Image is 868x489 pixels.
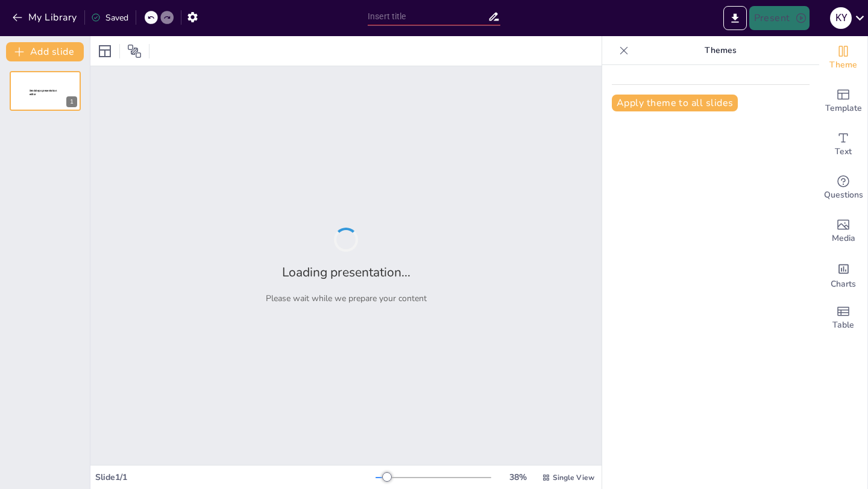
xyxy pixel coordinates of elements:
p: Themes [634,36,807,65]
span: Table [832,319,854,332]
button: Export to PowerPoint [723,6,747,30]
span: Sendsteps presentation editor [30,89,57,96]
div: K Y [830,7,852,29]
button: K Y [830,6,852,30]
span: Media [832,232,855,245]
div: Slide 1 / 1 [95,472,376,483]
div: Add text boxes [819,123,867,166]
div: 38 % [503,472,532,483]
span: Position [127,44,142,58]
button: Apply theme to all slides [612,95,738,111]
span: Template [825,102,862,115]
span: Charts [831,278,856,291]
h2: Loading presentation... [282,264,410,281]
span: Text [835,145,852,158]
div: Layout [95,42,115,61]
p: Please wait while we prepare your content [266,293,427,304]
div: Add a table [819,296,867,340]
span: Single View [553,473,594,482]
span: Theme [829,58,857,72]
div: 1 [10,71,81,111]
div: Add images, graphics, shapes or video [819,210,867,253]
button: Present [749,6,810,30]
div: Add ready made slides [819,79,867,123]
div: Add charts and graphs [819,253,867,296]
div: Saved [91,12,128,23]
div: 1 [66,96,77,107]
div: Get real-time input from your audience [819,166,867,210]
button: My Library [9,8,82,27]
input: Insert title [368,8,488,25]
div: Change the overall theme [819,36,867,79]
button: Add slide [6,42,84,61]
span: Questions [824,188,863,202]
